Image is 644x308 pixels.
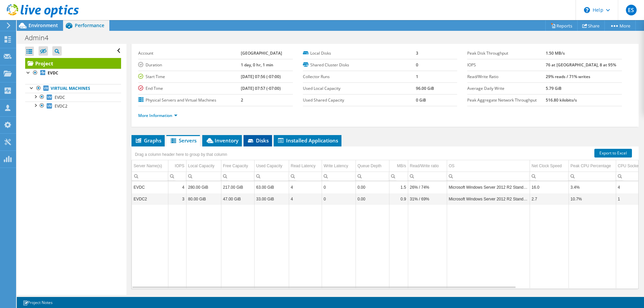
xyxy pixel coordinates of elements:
b: [GEOGRAPHIC_DATA] [241,50,282,56]
div: Server Name(s) [133,162,162,170]
a: Virtual Machines [25,84,121,93]
td: Column Peak CPU Percentage, Value 10.7% [569,193,616,205]
div: Peak CPU Percentage [571,162,611,170]
td: Column Read Latency, Filter cell [289,172,322,181]
b: 76 at [GEOGRAPHIC_DATA], 8 at 95% [546,62,616,68]
td: Column Server Name(s), Value EVDC [132,181,168,193]
span: Disks [247,137,269,144]
a: More [604,20,636,31]
td: Column MB/s, Value 1.5 [389,181,408,193]
div: MB/s [397,162,406,170]
td: Column Net Clock Speed, Value 16.0 [530,181,569,193]
b: [DATE] 07:57 (-07:00) [241,85,281,91]
td: Write Latency Column [322,160,356,172]
td: Column Used Capacity, Value 63.00 GiB [254,181,289,193]
td: Column Free Capacity, Filter cell [221,172,254,181]
label: End Time [138,85,241,92]
b: [DATE] 07:56 (-07:00) [241,74,281,79]
span: EVDC2 [55,103,67,109]
td: Column Queue Depth, Filter cell [356,172,389,181]
label: Read/Write Ratio [467,73,546,80]
td: Used Capacity Column [254,160,289,172]
a: Project Notes [18,298,57,307]
div: Queue Depth [358,162,381,170]
td: Column Server Name(s), Value EVDC2 [132,193,168,205]
td: Column Read/Write ratio, Filter cell [408,172,447,181]
div: IOPS [175,162,184,170]
span: Graphs [135,137,161,144]
div: CPU Sockets [618,162,642,170]
td: Free Capacity Column [221,160,254,172]
label: Peak Aggregate Network Throughput [467,97,546,104]
div: Local Capacity [188,162,215,170]
div: Net Clock Speed [532,162,562,170]
td: Net Clock Speed Column [530,160,569,172]
td: Read/Write ratio Column [408,160,447,172]
td: Column Free Capacity, Value 47.00 GiB [221,193,254,205]
a: More Information [138,113,177,118]
div: Write Latency [324,162,348,170]
label: Local Disks [303,50,416,57]
b: 3 [416,50,418,56]
label: Average Daily Write [467,85,546,92]
b: 2 [241,97,243,103]
b: 1 day, 0 hr, 1 min [241,62,273,68]
div: Used Capacity [256,162,282,170]
td: Column OS, Filter cell [447,172,530,181]
td: Column Net Clock Speed, Value 2.7 [530,193,569,205]
label: Shared Cluster Disks [303,62,416,68]
td: Column OS, Value Microsoft Windows Server 2012 R2 Standard [447,193,530,205]
h1: Admin4 [22,34,59,42]
td: Column Server Name(s), Filter cell [132,172,168,181]
a: EVDC [25,93,121,102]
label: Peak Disk Throughput [467,50,546,57]
td: Read Latency Column [289,160,322,172]
b: 516.80 kilobits/s [546,97,577,103]
b: EVDC [48,70,58,76]
td: Peak CPU Percentage Column [569,160,616,172]
td: Column Read Latency, Value 4 [289,181,322,193]
div: Data grid [131,146,639,289]
span: EVDC [55,95,65,100]
label: Account [138,50,241,57]
a: EVDC [25,69,121,77]
span: Environment [29,22,58,28]
label: Used Local Capacity [303,85,416,92]
td: Column Local Capacity, Filter cell [186,172,221,181]
td: Column Net Clock Speed, Filter cell [530,172,569,181]
a: Share [577,20,605,31]
td: Column IOPS, Value 3 [168,193,186,205]
label: Start Time [138,73,241,80]
b: 0 GiB [416,97,426,103]
div: OS [449,162,454,170]
div: Read Latency [291,162,316,170]
td: Local Capacity Column [186,160,221,172]
span: Installed Applications [277,137,338,144]
span: Performance [75,22,104,28]
td: Column Read/Write ratio, Value 31% / 69% [408,193,447,205]
label: Duration [138,62,241,68]
div: Read/Write ratio [410,162,439,170]
td: Column Peak CPU Percentage, Value 3.4% [569,181,616,193]
label: Physical Servers and Virtual Machines [138,97,241,104]
svg: \n [584,7,590,13]
td: Column Write Latency, Filter cell [322,172,356,181]
div: Drag a column header here to group by that column [133,150,229,159]
td: Column Peak CPU Percentage, Filter cell [569,172,616,181]
td: Column MB/s, Filter cell [389,172,408,181]
b: 5.79 GiB [546,85,561,91]
a: Reports [545,20,578,31]
td: Column Free Capacity, Value 217.00 GiB [221,181,254,193]
b: 0 [416,62,418,68]
td: OS Column [447,160,530,172]
td: Column Read/Write ratio, Value 26% / 74% [408,181,447,193]
td: Column Local Capacity, Value 80.00 GiB [186,193,221,205]
td: MB/s Column [389,160,408,172]
td: Column IOPS, Value 4 [168,181,186,193]
td: Column Queue Depth, Value 0.00 [356,193,389,205]
td: Column Write Latency, Value 0 [322,181,356,193]
a: Project [25,58,121,69]
b: 96.00 GiB [416,85,434,91]
a: EVDC2 [25,102,121,110]
div: Free Capacity [223,162,248,170]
